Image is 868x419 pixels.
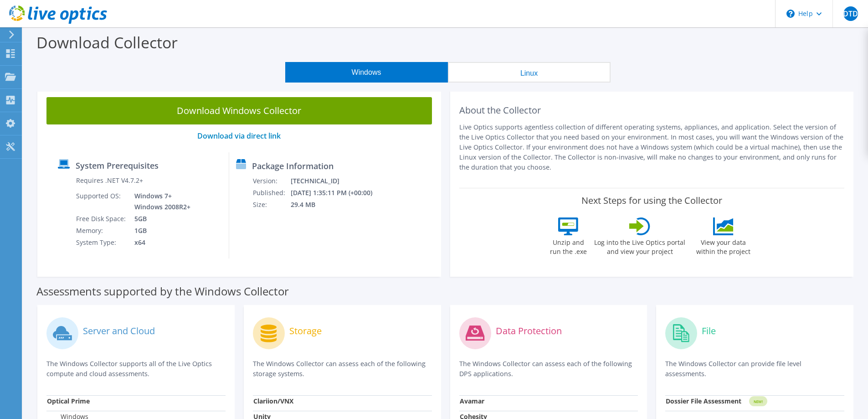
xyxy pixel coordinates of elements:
[252,175,290,187] td: Version:
[754,399,763,404] tspan: NEW!
[128,237,192,248] td: x64
[581,195,722,206] label: Next Steps for using the Collector
[76,176,143,185] label: Requires .NET V4.7.2+
[289,326,322,336] label: Storage
[459,359,638,379] p: The Windows Collector can assess each of the following DPS applications.
[290,199,385,211] td: 29.4 MB
[460,397,484,405] strong: Avamar
[36,287,289,296] label: Assessments supported by the Windows Collector
[252,187,290,199] td: Published:
[496,326,562,336] label: Data Protection
[843,6,858,21] span: DTD
[290,187,385,199] td: [DATE] 1:35:11 PM (+00:00)
[666,397,741,405] strong: Dossier File Assessment
[76,225,128,237] td: Memory:
[76,161,159,170] label: System Prerequisites
[197,131,281,141] a: Download via direct link
[547,235,589,256] label: Unzip and run the .exe
[36,32,178,53] label: Download Collector
[76,190,128,213] td: Supported OS:
[252,161,334,171] label: Package Information
[76,237,128,248] td: System Type:
[290,175,385,187] td: [TECHNICAL_ID]
[690,235,756,256] label: View your data within the project
[128,225,192,237] td: 1GB
[702,326,716,336] label: File
[128,213,192,225] td: 5GB
[459,122,845,172] p: Live Optics supports agentless collection of different operating systems, appliances, and applica...
[665,359,844,379] p: The Windows Collector can provide file level assessments.
[47,397,90,405] strong: Optical Prime
[252,199,290,211] td: Size:
[594,235,686,256] label: Log into the Live Optics portal and view your project
[128,190,192,213] td: Windows 7+ Windows 2008R2+
[253,397,293,405] strong: Clariion/VNX
[46,97,432,124] a: Download Windows Collector
[83,326,155,336] label: Server and Cloud
[76,213,128,225] td: Free Disk Space:
[285,62,448,83] button: Windows
[448,62,611,83] button: Linux
[786,10,795,18] svg: \n
[459,105,845,116] h2: About the Collector
[46,359,226,379] p: The Windows Collector supports all of the Live Optics compute and cloud assessments.
[253,359,432,379] p: The Windows Collector can assess each of the following storage systems.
